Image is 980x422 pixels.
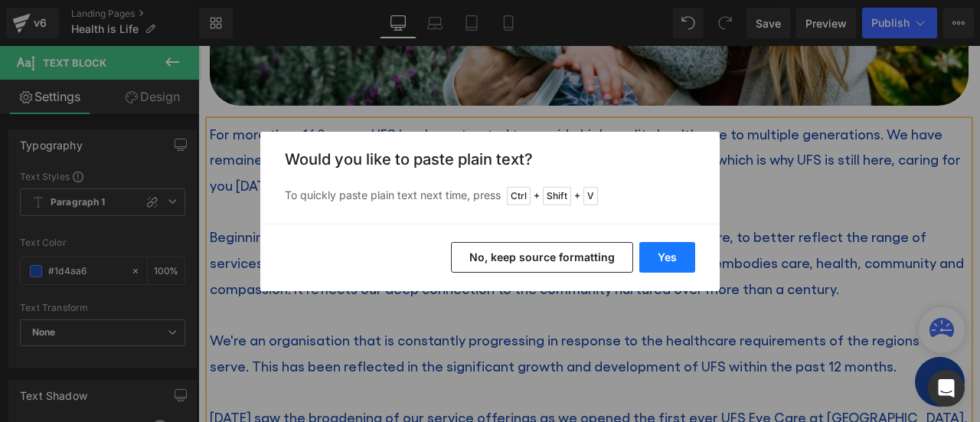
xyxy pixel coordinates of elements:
[11,80,763,147] font: For more than 140 years, UFS has been trusted to provide high quality healthcare to multiple gene...
[574,188,580,204] span: +
[11,182,766,250] font: Beginning with a name change in [DATE] from UFS Dispensaries to UFS Healthcare, to better reflect...
[534,188,540,204] span: +
[285,187,695,205] p: To quickly paste plain text next time, press
[11,281,770,332] div: We're an organisation that is constantly progressing in response to the healthcare requirements o...
[507,187,531,205] span: Ctrl
[583,187,598,205] span: V
[285,150,695,168] h3: Would you like to paste plain text?
[451,242,633,273] button: No, keep source formatting
[928,370,965,407] div: Open Intercom Messenger
[543,187,571,205] span: Shift
[639,242,695,273] button: Yes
